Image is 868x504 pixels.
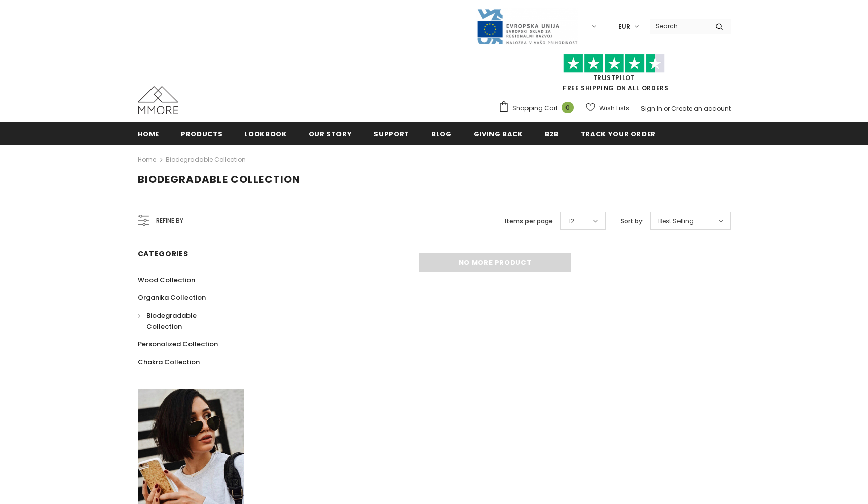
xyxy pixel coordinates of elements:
[244,122,286,145] a: Lookbook
[138,339,218,349] span: Personalized Collection
[569,216,574,226] span: 12
[431,122,452,145] a: Blog
[138,275,195,285] span: Wood Collection
[431,129,452,139] span: Blog
[166,155,246,164] a: Biodegradable Collection
[563,54,665,73] img: Trust Pilot Stars
[138,353,200,371] a: Chakra Collection
[373,129,409,139] span: support
[581,122,656,145] a: Track your order
[138,172,300,186] span: Biodegradable Collection
[309,129,352,139] span: Our Story
[146,311,197,331] span: Biodegradable Collection
[618,22,630,32] span: EUR
[138,129,160,139] span: Home
[545,129,559,139] span: B2B
[138,293,206,302] span: Organika Collection
[505,216,553,226] label: Items per page
[512,103,558,113] span: Shopping Cart
[658,216,694,226] span: Best Selling
[244,129,286,139] span: Lookbook
[138,289,206,306] a: Organika Collection
[309,122,352,145] a: Our Story
[138,86,178,114] img: MMORE Cases
[671,104,731,113] a: Create an account
[373,122,409,145] a: support
[476,22,578,30] a: Javni Razpis
[138,357,200,367] span: Chakra Collection
[581,129,656,139] span: Track your order
[498,58,731,92] span: FREE SHIPPING ON ALL ORDERS
[138,306,233,335] a: Biodegradable Collection
[138,122,160,145] a: Home
[599,103,629,113] span: Wish Lists
[586,99,629,117] a: Wish Lists
[474,122,523,145] a: Giving back
[181,122,222,145] a: Products
[156,215,183,226] span: Refine by
[498,101,579,116] a: Shopping Cart 0
[474,129,523,139] span: Giving back
[664,104,670,113] span: or
[476,8,578,45] img: Javni Razpis
[562,102,574,113] span: 0
[138,335,218,353] a: Personalized Collection
[138,153,156,166] a: Home
[138,249,188,259] span: Categories
[138,271,195,289] a: Wood Collection
[641,104,662,113] a: Sign In
[593,73,635,82] a: Trustpilot
[650,19,708,33] input: Search Site
[181,129,222,139] span: Products
[621,216,643,226] label: Sort by
[545,122,559,145] a: B2B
